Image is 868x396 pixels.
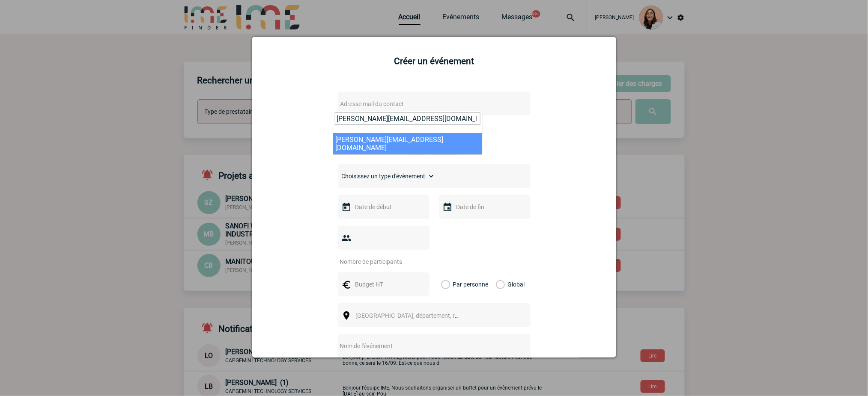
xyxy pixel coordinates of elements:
[263,56,606,66] h2: Créer un événement
[496,272,501,296] label: Global
[353,201,412,213] input: Date de début
[353,279,412,290] input: Budget HT
[441,272,450,296] label: Par personne
[356,312,475,319] span: [GEOGRAPHIC_DATA], département, région...
[338,340,508,352] input: Nom de l'événement
[338,256,418,267] input: Nombre de participants
[454,201,513,213] input: Date de fin
[340,100,404,107] span: Adresse mail du contact
[333,133,482,154] li: [PERSON_NAME][EMAIL_ADDRESS][DOMAIN_NAME]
